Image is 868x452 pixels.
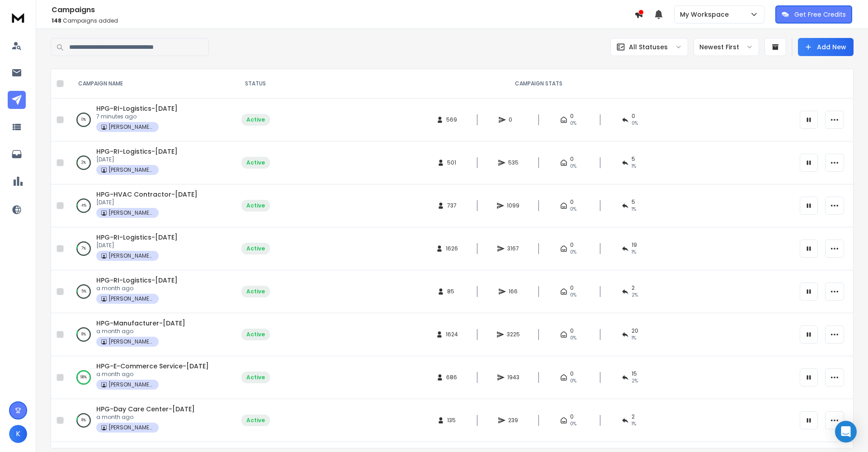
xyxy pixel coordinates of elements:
p: [PERSON_NAME] Property Group [108,381,154,388]
td: 4%HPG-HVAC Contractor-[DATE][DATE][PERSON_NAME] Property Group [67,184,228,227]
span: 148 [52,17,61,24]
p: 4 % [81,201,86,210]
p: 7 minutes ago [96,113,178,120]
a: HPG-RI-Logistics-[DATE] [96,147,178,156]
p: 8 % [81,416,86,425]
span: 135 [447,417,456,424]
p: 0 % [81,115,86,124]
span: 5 [632,155,635,163]
span: 0% [570,120,576,127]
span: 20 [632,327,638,334]
p: My Workspace [680,10,732,19]
p: 7 % [81,244,86,253]
span: 0% [570,249,576,256]
span: 0% [570,163,576,170]
th: CAMPAIGN NAME [67,69,228,99]
p: 98 % [80,373,87,382]
td: 8%HPG-Day Care Center-[DATE]a month ago[PERSON_NAME] Property Group [67,399,228,442]
span: 239 [508,417,518,424]
span: 1099 [507,202,519,209]
span: 1 % [632,420,636,428]
p: a month ago [96,371,209,378]
td: 0%HPG-RI-Logistics-[DATE]7 minutes ago[PERSON_NAME] Property Group [67,99,228,141]
span: 85 [447,288,456,295]
p: [PERSON_NAME] Property Group [108,166,154,174]
p: [DATE] [96,242,178,249]
span: 166 [509,288,518,295]
div: Active [246,417,265,424]
p: 5 % [81,287,86,296]
p: 8 % [81,330,86,339]
div: Active [246,202,265,209]
span: 2 % [632,292,638,299]
span: 1 % [632,334,636,342]
p: a month ago [96,328,185,335]
span: 5 [632,198,635,206]
p: Campaigns added [52,17,634,24]
p: [DATE] [96,156,178,163]
a: HPG-Day Care Center-[DATE] [96,405,195,414]
td: 5%HPG-RI-Logistics-[DATE]a month ago[PERSON_NAME] Property Group [67,270,228,313]
span: 0 [570,327,574,334]
span: 1624 [446,331,458,338]
div: Active [246,331,265,338]
span: 1626 [446,245,458,252]
td: 98%HPG-E-Commerce Service-[DATE]a month ago[PERSON_NAME] Property Group [67,356,228,399]
button: Add New [798,38,854,56]
span: 0 [570,241,574,249]
span: HPG-RI-Logistics-[DATE] [96,233,178,242]
span: 0% [570,377,576,385]
span: 1 % [632,163,636,170]
span: 0% [570,334,576,342]
span: 0 [570,370,574,377]
p: 2 % [81,158,86,167]
button: Get Free Credits [775,5,852,24]
p: a month ago [96,414,195,421]
p: Get Free Credits [794,10,846,19]
span: 19 [632,241,637,249]
a: HPG-HVAC Contractor-[DATE] [96,190,198,199]
th: STATUS [228,69,283,99]
span: 1943 [507,374,519,381]
span: HPG-RI-Logistics-[DATE] [96,276,178,285]
button: K [9,425,27,443]
span: 2 [632,413,635,420]
span: 0% [570,420,576,428]
button: Newest First [693,38,759,56]
a: HPG-Manufacturer-[DATE] [96,319,185,328]
span: 1 % [632,206,636,213]
div: Active [246,159,265,166]
span: 0% [570,292,576,299]
span: 686 [446,374,457,381]
td: 7%HPG-RI-Logistics-[DATE][DATE][PERSON_NAME] Property Group [67,227,228,270]
span: 2 [632,284,635,292]
span: 0 [632,113,635,120]
p: a month ago [96,285,178,292]
span: 737 [447,202,457,209]
p: [PERSON_NAME] Property Group [108,295,154,302]
p: All Statuses [629,42,668,52]
p: [PERSON_NAME] Property Group [108,209,154,217]
a: HPG-E-Commerce Service-[DATE] [96,362,209,371]
span: 0 [570,113,574,120]
a: HPG-RI-Logistics-[DATE] [96,104,178,113]
p: [PERSON_NAME] Property Group [108,123,154,131]
div: Active [246,374,265,381]
span: 0 [509,116,518,123]
th: CAMPAIGN STATS [283,69,794,99]
span: 3225 [507,331,520,338]
span: 0% [570,206,576,213]
div: Open Intercom Messenger [835,421,857,443]
span: 0% [632,120,638,127]
p: [PERSON_NAME] Property Group [108,424,154,431]
div: Active [246,245,265,252]
p: [DATE] [96,199,198,206]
